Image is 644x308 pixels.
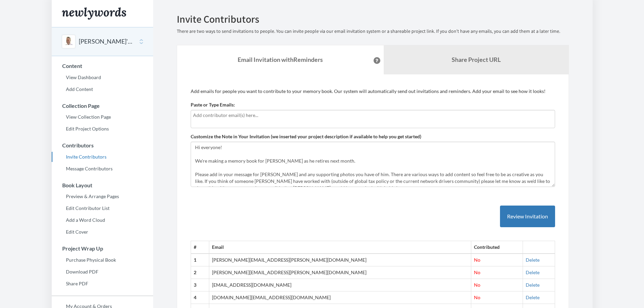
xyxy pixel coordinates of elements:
td: [PERSON_NAME][EMAIL_ADDRESS][PERSON_NAME][DOMAIN_NAME] [209,266,471,279]
a: Share PDF [52,279,153,289]
textarea: Hi everyone! We're making a memory book for [PERSON_NAME] as he retires next month. Please add in... [191,142,555,187]
a: Delete [526,257,540,263]
a: View Collection Page [52,112,153,122]
button: Review Invitation [500,206,555,228]
td: [EMAIL_ADDRESS][DOMAIN_NAME] [209,279,471,291]
p: Add emails for people you want to contribute to your memory book. Our system will automatically s... [191,88,555,95]
span: No [474,257,480,263]
a: Invite Contributors [52,152,153,162]
span: No [474,282,480,288]
h3: Content [52,63,153,69]
h3: Collection Page [52,103,153,109]
a: Edit Project Options [52,124,153,134]
a: Message Contributors [52,164,153,174]
a: Purchase Physical Book [52,255,153,265]
a: Edit Cover [52,227,153,237]
input: Add contributor email(s) here... [193,112,553,119]
h3: Book Layout [52,182,153,188]
a: Delete [526,282,540,288]
p: There are two ways to send invitations to people. You can invite people via our email invitation ... [177,28,569,35]
a: Edit Contributor List [52,203,153,213]
th: 2 [191,266,209,279]
h3: Contributors [52,142,153,148]
th: 4 [191,291,209,304]
a: Delete [526,294,540,300]
h3: Project Wrap Up [52,245,153,252]
button: [PERSON_NAME]'s Retirement [79,37,134,46]
span: No [474,269,480,275]
th: Contributed [471,241,523,254]
a: Download PDF [52,267,153,277]
b: Share Project URL [452,56,501,63]
td: [DOMAIN_NAME][EMAIL_ADDRESS][DOMAIN_NAME] [209,291,471,304]
a: Add Content [52,84,153,94]
label: Customize the Note in Your Invitation (we inserted your project description if available to help ... [191,133,421,140]
a: Add a Word Cloud [52,215,153,225]
th: 3 [191,279,209,291]
label: Paste or Type Emails: [191,101,235,108]
th: 1 [191,254,209,266]
td: [PERSON_NAME][EMAIL_ADDRESS][PERSON_NAME][DOMAIN_NAME] [209,254,471,266]
img: Newlywords logo [62,7,126,20]
th: # [191,241,209,254]
span: No [474,294,480,300]
a: Delete [526,269,540,275]
a: Preview & Arrange Pages [52,191,153,202]
a: View Dashboard [52,72,153,82]
strong: Email Invitation with Reminders [238,56,323,63]
h2: Invite Contributors [177,14,569,25]
th: Email [209,241,471,254]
